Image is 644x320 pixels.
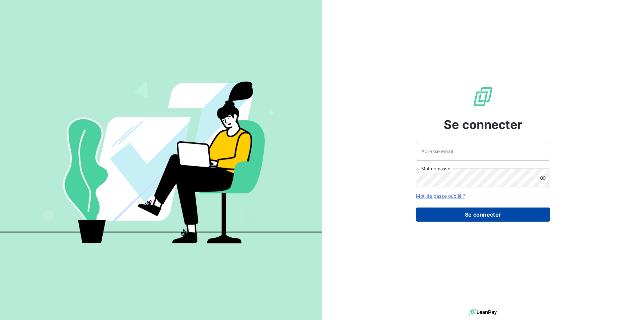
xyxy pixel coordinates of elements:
[416,193,465,199] a: Mot de passe oublié ?
[469,307,497,317] img: logo
[416,142,550,161] input: placeholder
[416,208,550,222] button: Se connecter
[472,86,494,107] img: Logo LeanPay
[444,116,522,134] span: Se connecter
